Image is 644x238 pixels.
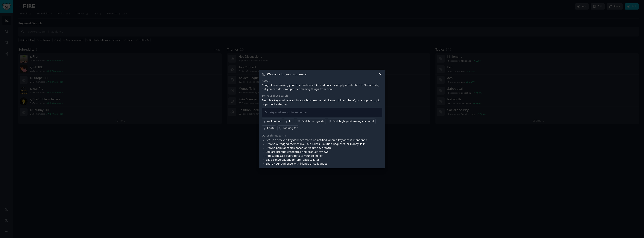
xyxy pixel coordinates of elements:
[262,125,276,131] a: I hate
[266,142,367,146] li: Browse AI-tagged themes like Pain Points, Solution Requests, or Money Talk
[267,72,308,76] h3: Welcome to your audience!
[266,138,367,142] li: Set up a tracked keyword search to be notified when a keyword is mentioned
[262,83,382,91] p: Congrats on making your first audience! An audience is simply a collection of Subreddits, but you...
[266,146,367,150] li: Browse popular topics based on volume & growth
[262,98,382,106] p: Search a keyword related to your business, a pain keyword like "I hate", or a popular topic or pr...
[262,108,382,117] input: Keyword search in audience
[283,126,297,130] div: Looking for
[296,119,326,124] a: Best home goods
[266,154,367,158] li: Add suggested subreddits to your collection
[284,119,295,124] a: feh
[266,162,367,166] li: Share your audience with friends or colleagues
[266,150,367,154] li: Explore product categories and product reviews
[277,125,299,131] a: Looking for
[267,126,275,130] div: I hate
[267,119,281,123] div: millionaire
[262,134,382,138] div: Other things to try
[332,119,374,123] div: Best high yield savings account
[302,119,324,123] div: Best home goods
[327,119,376,124] a: Best high yield savings account
[262,119,282,124] a: millionaire
[262,94,382,98] div: Try your first search
[289,119,293,123] div: feh
[262,79,382,83] div: About
[266,158,367,162] li: Save conversations to refer back to later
